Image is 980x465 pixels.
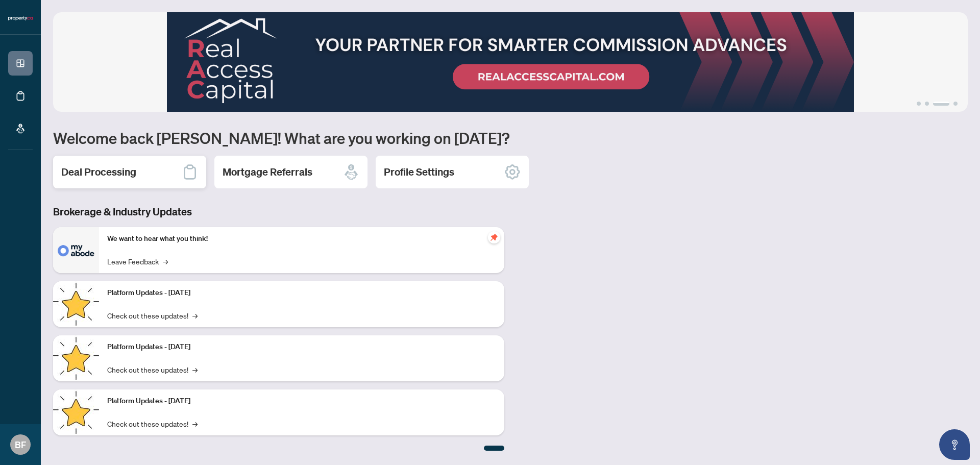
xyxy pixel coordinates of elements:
[384,165,454,179] h2: Profile Settings
[192,418,198,429] span: →
[192,310,198,321] span: →
[917,102,921,106] button: 1
[107,233,496,244] p: We want to hear what you think!
[107,256,168,267] a: Leave Feedback→
[53,12,968,112] img: Slide 2
[107,418,198,429] a: Check out these updates!→
[223,165,312,179] h2: Mortgage Referrals
[107,396,496,407] p: Platform Updates - [DATE]
[163,256,168,267] span: →
[8,15,33,21] img: logo
[53,389,99,435] img: Platform Updates - June 23, 2025
[53,205,504,219] h3: Brokerage & Industry Updates
[953,102,958,106] button: 4
[53,281,99,327] img: Platform Updates - July 21, 2025
[107,310,198,321] a: Check out these updates!→
[192,364,198,375] span: →
[53,335,99,381] img: Platform Updates - July 8, 2025
[107,287,496,299] p: Platform Updates - [DATE]
[939,429,970,460] button: Open asap
[925,102,929,106] button: 2
[15,437,26,452] span: BF
[107,341,496,353] p: Platform Updates - [DATE]
[933,102,949,106] button: 3
[107,364,198,375] a: Check out these updates!→
[53,227,99,273] img: We want to hear what you think!
[61,165,136,179] h2: Deal Processing
[53,128,968,148] h1: Welcome back [PERSON_NAME]! What are you working on [DATE]?
[488,231,500,243] span: pushpin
